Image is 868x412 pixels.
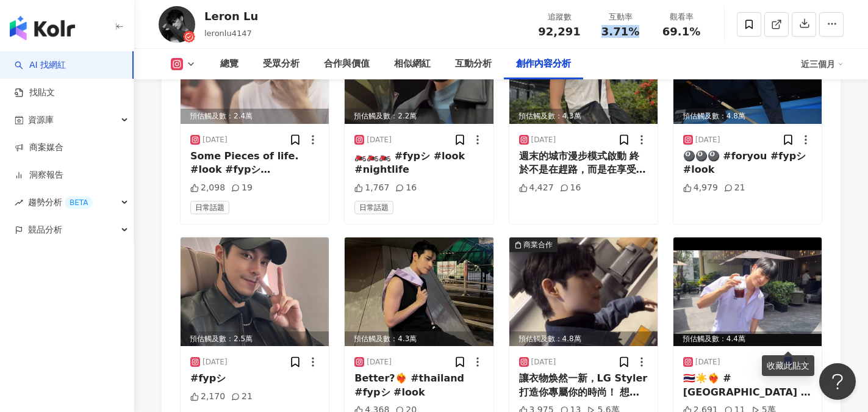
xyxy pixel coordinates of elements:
div: 商業合作 [523,239,553,251]
div: 🎱🎱🎱 #foryou #fypシ #look [683,150,812,177]
div: post-image預估觸及數：4.3萬 [345,237,493,346]
div: 追蹤數 [536,11,583,23]
div: 21 [231,391,253,403]
div: post-image預估觸及數：2.5萬 [181,237,329,346]
div: 4,979 [683,182,718,194]
span: 日常話題 [190,201,229,214]
div: [DATE] [695,135,720,145]
div: [DATE] [203,357,228,367]
a: 找貼文 [15,87,55,99]
a: 洞察報告 [15,169,63,181]
img: post-image [345,237,493,346]
img: post-image [509,237,658,346]
div: 預估觸及數：2.5萬 [181,331,329,347]
div: 預估觸及數：4.3萬 [509,109,658,124]
div: 2,170 [190,391,225,403]
div: Better?❤️‍🔥 #thailand #fypシ #look [354,372,483,399]
div: BETA [65,197,93,209]
span: 日常話題 [354,201,393,214]
div: 觀看率 [658,11,705,23]
div: 4,427 [519,182,554,194]
div: 1,767 [354,182,389,194]
div: 預估觸及數：4.8萬 [509,331,658,347]
div: 互動率 [597,11,644,23]
div: 19 [231,182,253,194]
iframe: Help Scout Beacon - Open [819,363,856,400]
div: [DATE] [367,357,392,367]
div: 預估觸及數：4.4萬 [673,331,822,347]
div: 🏍️🏍️🏍️ #fypシ #look #nightlife [354,150,483,177]
img: post-image [181,237,329,346]
div: #fypシ [190,372,319,385]
a: 商案媒合 [15,142,63,154]
div: 🇹🇭☀️❤️‍🔥 #[GEOGRAPHIC_DATA] #別叫[PERSON_NAME] [683,372,812,399]
div: 預估觸及數：2.4萬 [181,109,329,124]
div: [DATE] [531,135,556,145]
span: 資源庫 [28,106,54,134]
img: KOL Avatar [159,6,195,43]
div: 受眾分析 [263,57,299,71]
div: 收藏此貼文 [762,355,814,376]
div: 週末的城市漫步模式啟動 終於不是在趕路，而是在享受每一段剛剛好的自在 @ysl #ysl #lifestyle #look #record [519,150,648,177]
span: rise [15,198,23,207]
div: Leron Lu [204,9,258,24]
div: 互動分析 [455,57,492,71]
span: 69.1% [662,26,700,38]
div: 預估觸及數：4.3萬 [345,331,493,347]
div: 預估觸及數：2.2萬 [345,109,493,124]
div: 21 [724,182,745,194]
span: leronlu4147 [204,29,252,38]
div: 讓衣物焕然一新，LG Styler 打造你專屬你的時尚！ 想像清晨，或是一回到家，輕輕一按，LG Styler 蒸氣電子衣櫥第二代用溫柔蒸氣呵護你的西裝與洋裝，撫平每道摺痕，散發清新香氣。從忙碌... [519,372,648,399]
div: 16 [395,182,417,194]
div: [DATE] [531,357,556,367]
div: 近三個月 [801,54,844,74]
span: 3.71% [601,26,639,38]
div: post-image商業合作預估觸及數：4.8萬 [509,237,658,346]
div: [DATE] [203,135,228,145]
div: Some Pieces of life. #look #fypシ #recording [190,150,319,177]
span: 92,291 [538,25,580,38]
div: 16 [560,182,581,194]
span: 競品分析 [28,216,62,244]
span: 趨勢分析 [28,189,93,216]
div: 相似網紅 [394,57,431,71]
div: [DATE] [367,135,392,145]
img: post-image [673,237,822,346]
div: 預估觸及數：4.8萬 [673,109,822,124]
img: logo [10,16,75,40]
a: searchAI 找網紅 [15,59,66,71]
div: [DATE] [695,357,720,367]
div: 總覽 [220,57,239,71]
div: 2,098 [190,182,225,194]
div: 創作內容分析 [516,57,571,71]
div: 合作與價值 [324,57,370,71]
div: post-image預估觸及數：4.4萬 [673,237,822,346]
